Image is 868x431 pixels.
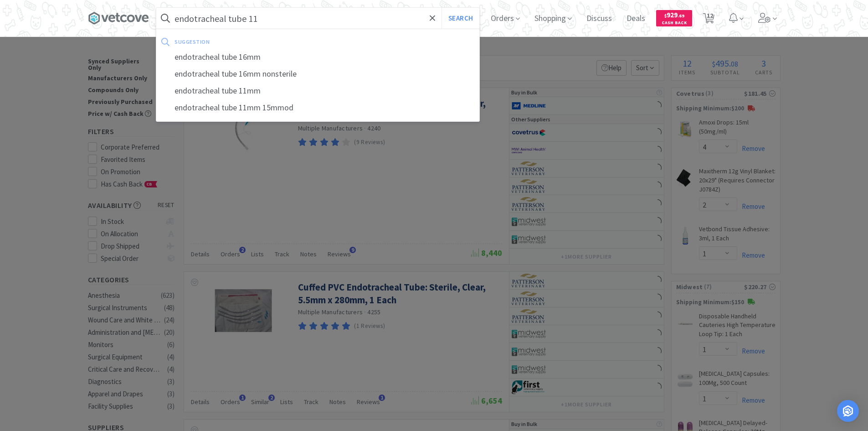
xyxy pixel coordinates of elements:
[678,13,684,19] span: . 69
[664,10,684,19] span: 929
[156,66,479,83] div: endotracheal tube 16mm nonsterile
[583,15,616,23] a: Discuss
[699,16,718,24] a: 12
[442,8,479,29] button: Search
[156,8,479,29] input: Search by item, sku, manufacturer, ingredient, size...
[175,35,342,49] div: suggestion
[156,83,479,99] div: endotracheal tube 11mm
[837,400,859,422] div: Open Intercom Messenger
[156,99,479,116] div: endotracheal tube 11mm 15mmod
[623,15,649,23] a: Deals
[156,49,479,66] div: endotracheal tube 16mm
[664,13,667,19] span: $
[662,21,687,26] span: Cash Back
[656,6,692,31] a: $929.69Cash Back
